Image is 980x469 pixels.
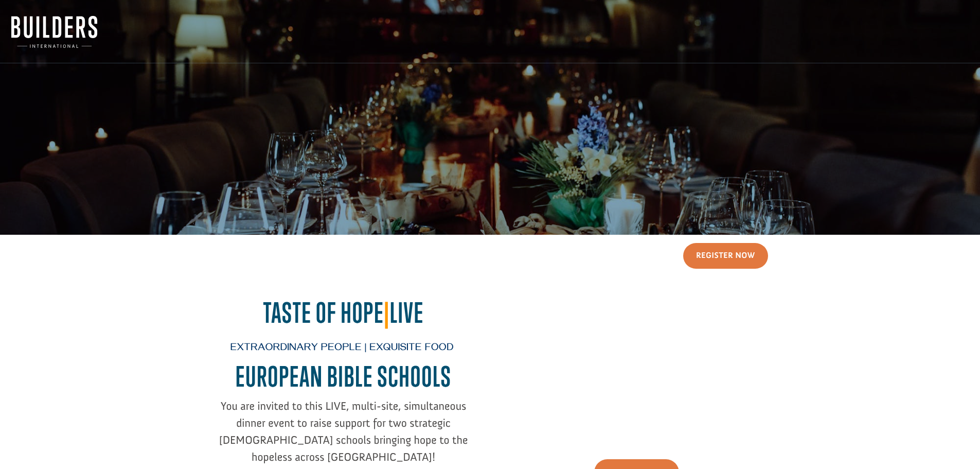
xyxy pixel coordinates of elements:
h2: EUROPEAN BIBLE SCHOOL [212,360,475,398]
span: You are invited to this LIVE, multi-site, simultaneous dinner event to raise support for two stra... [219,399,468,464]
span: Extraordinary People | Exquisite Food [230,342,454,355]
span: S [441,360,452,393]
img: Builders International [11,16,97,48]
h2: Taste of Hope Live [212,297,475,334]
a: Register Now [683,243,768,269]
iframe: Taste of Hope European Bible Schools - Sizzle Invite Video [505,296,768,444]
span: | [384,296,389,329]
